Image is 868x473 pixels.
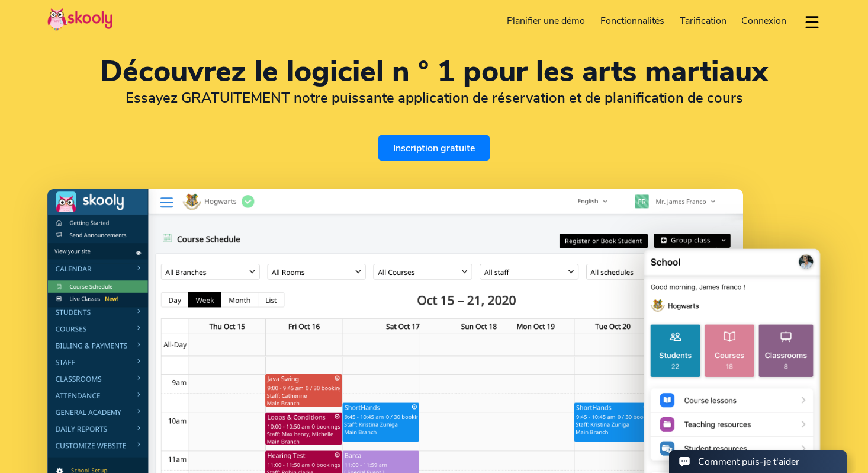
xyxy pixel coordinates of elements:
h1: Découvrez le logiciel n ° 1 pour les arts martiaux [47,57,821,86]
span: Tarification [680,14,726,27]
span: Connexion [741,14,786,27]
button: dropdown menu [803,8,821,36]
h2: Essayez GRATUITEMENT notre puissante application de réservation et de planification de cours [47,89,821,107]
a: Planifier une démo [500,11,593,30]
a: Fonctionnalités [593,11,672,30]
a: Connexion [734,11,794,30]
a: Inscription gratuite [378,135,490,161]
img: Skooly [47,8,112,31]
a: Tarification [672,11,734,30]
